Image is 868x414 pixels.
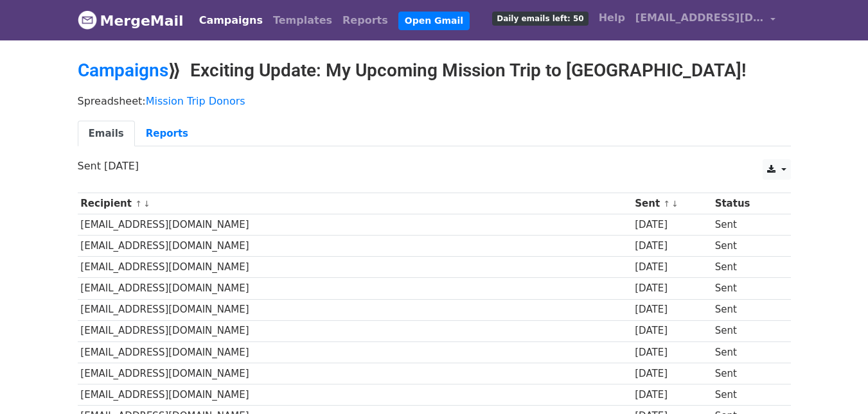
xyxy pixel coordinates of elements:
td: Sent [712,320,781,341]
td: [EMAIL_ADDRESS][DOMAIN_NAME] [78,214,632,236]
div: [DATE] [635,367,709,381]
td: Sent [712,299,781,320]
a: Help [594,5,630,31]
a: Mission Trip Donors [146,95,245,107]
td: [EMAIL_ADDRESS][DOMAIN_NAME] [78,257,632,278]
td: [EMAIL_ADDRESS][DOMAIN_NAME] [78,363,632,384]
div: [DATE] [635,388,709,402]
a: MergeMail [78,7,184,34]
td: Sent [712,236,781,257]
td: Sent [712,341,781,363]
a: Campaigns [78,60,168,81]
a: [EMAIL_ADDRESS][DOMAIN_NAME] [630,5,781,35]
td: Sent [712,278,781,299]
div: [DATE] [635,218,709,232]
a: ↑ [663,199,670,209]
div: [DATE] [635,260,709,275]
td: [EMAIL_ADDRESS][DOMAIN_NAME] [78,384,632,405]
a: Emails [78,121,135,147]
td: [EMAIL_ADDRESS][DOMAIN_NAME] [78,236,632,257]
p: Spreadsheet: [78,94,791,108]
h2: ⟫ Exciting Update: My Upcoming Mission Trip to [GEOGRAPHIC_DATA]! [78,60,791,82]
img: MergeMail logo [78,10,97,30]
th: Sent [632,193,711,214]
div: [DATE] [635,345,709,360]
div: [DATE] [635,239,709,254]
div: [DATE] [635,302,709,317]
a: ↓ [671,199,678,209]
td: [EMAIL_ADDRESS][DOMAIN_NAME] [78,341,632,363]
a: Reports [135,121,199,147]
td: [EMAIL_ADDRESS][DOMAIN_NAME] [78,278,632,299]
a: Templates [268,8,337,33]
td: [EMAIL_ADDRESS][DOMAIN_NAME] [78,320,632,341]
td: Sent [712,214,781,236]
div: [DATE] [635,281,709,296]
p: Sent [DATE] [78,159,791,173]
a: Open Gmail [398,12,470,30]
a: Campaigns [194,8,268,33]
iframe: Chat Widget [804,352,868,414]
td: Sent [712,257,781,278]
td: Sent [712,384,781,405]
span: [EMAIL_ADDRESS][DOMAIN_NAME] [635,10,764,26]
div: [DATE] [635,323,709,338]
th: Recipient [78,193,632,214]
a: ↓ [143,199,150,209]
a: Daily emails left: 50 [487,5,593,31]
th: Status [712,193,781,214]
a: ↑ [135,199,142,209]
td: Sent [712,363,781,384]
td: [EMAIL_ADDRESS][DOMAIN_NAME] [78,299,632,320]
a: Reports [337,8,393,33]
span: Daily emails left: 50 [492,12,588,26]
